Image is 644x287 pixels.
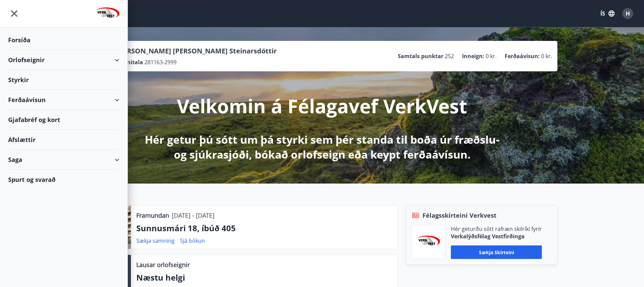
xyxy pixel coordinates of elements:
div: Ferðaávísun [8,90,119,110]
button: H [620,5,636,22]
p: Velkomin á Félagavef VerkVest [177,93,467,119]
a: Sjá bókun [180,237,205,244]
span: 0 kr. [486,52,497,60]
div: Orlofseignir [8,50,119,70]
button: menu [8,7,20,20]
div: Forsíða [8,30,119,50]
span: 0 kr. [541,52,552,60]
div: Afslættir [8,130,119,150]
p: Hér geturðu sótt rafræn skilríki fyrir [451,225,542,233]
p: [DATE] - [DATE] [172,211,214,220]
span: Félagsskírteini Verkvest [422,211,497,220]
p: Sunnusmári 18, íbúð 405 [136,222,392,234]
p: Framundan [136,211,169,220]
p: [PERSON_NAME] [PERSON_NAME] Steinarsdóttir [116,46,277,56]
p: Inneign : [462,52,484,60]
span: H [626,10,630,17]
p: Kennitala [116,58,143,66]
a: Sækja samning [136,237,175,244]
button: ÍS [597,7,618,20]
button: Sækja skírteini [451,245,542,259]
p: Hér getur þú sótt um þá styrki sem þér standa til boða úr fræðslu- og sjúkrasjóði, bókað orlofsei... [143,132,501,162]
div: Styrkir [8,70,119,90]
div: Gjafabréf og kort [8,110,119,130]
p: Ferðaávísun : [505,52,540,60]
img: union_logo [96,7,119,21]
img: jihgzMk4dcgjRAW2aMgpbAqQEG7LZi0j9dOLAUvz.png [417,236,440,249]
p: Verkalýðsfélag Vestfirðinga [451,233,542,240]
p: Næstu helgi [136,272,392,283]
span: 281163-2999 [144,58,177,66]
div: Saga [8,150,119,170]
div: Spurt og svarað [8,170,119,189]
span: 252 [445,52,454,60]
p: Lausar orlofseignir [136,260,190,269]
p: Samtals punktar [398,52,443,60]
